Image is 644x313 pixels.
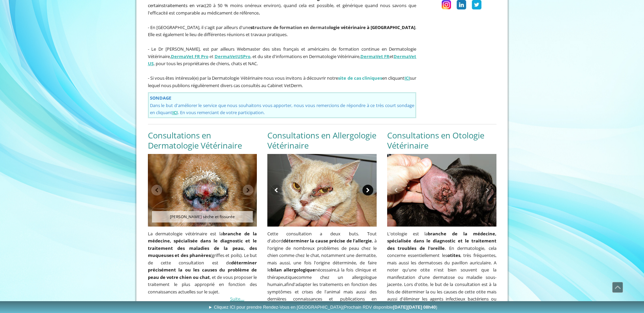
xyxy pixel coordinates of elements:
a: [PERSON_NAME] sèche et fissurée [148,154,257,227]
span: ► Cliquez ICI pour prendre Rendez-Vous en [GEOGRAPHIC_DATA] [208,305,437,310]
span: ructure de formation en dermato [254,24,329,30]
strong: déterminer la cause précise de l'allergie [283,238,372,244]
span: comme chez un allergologue humain, [267,274,377,288]
span: d'adapter les traitements en fonction des symptômes et crises de l'animal mais aussi des dernière... [267,281,377,309]
strong: bilan allergologique [271,267,315,273]
span: Défiler vers le haut [613,282,623,292]
strong: branche de la médecine, spécialisée dans le diagnostic et le traitement des troubles de l'oreille [387,231,496,251]
a: ICI [404,75,410,81]
h2: Consultations en Allergologie Vétérinaire [267,130,377,151]
a: DermaVetUSPro [215,53,250,59]
img: Truffe sèche et fissurée [148,154,257,227]
span: (Prochain RDV disponible ) [342,305,437,310]
strong: SONDAGE [150,95,171,101]
span: Cette consultation a deux buts. Tout d'abord , à l'origine de nombreux problèmes de peau chez le ... [267,231,377,273]
span: ues [374,75,382,81]
span: à la fois clinique et thérapeutique [267,267,377,280]
strong: DermaVet Pro [215,53,250,59]
strong: otites [447,252,460,258]
b: [DATE][DATE] 08h40 [393,305,436,310]
span: - En [GEOGRAPHIC_DATA], il s'agit par ailleurs d'une . Elle est également le lieu de différentes ... [148,24,417,38]
span: - Le Dr [PERSON_NAME], est par ailleurs Webmaster des sites français et américains de formation c... [148,46,417,67]
a: DermaVet FR [360,53,390,59]
span: et [209,53,214,59]
h2: Consultations en Dermatologie Vétérinaire [148,130,257,151]
span: L'otologie est la . En dermatologie, cela concerne essentiellement les , très fréquentes, mais au... [387,231,496,309]
span: - Si vous êtes intéressé(e) par la Dermatologie Vétérinaire nous vous invitons à découvrir notre ... [148,75,417,88]
span: US [237,53,243,59]
strong: st logie vétérinaire à [GEOGRAPHIC_DATA] [250,24,415,30]
span: Dans le but d'améliorer le service que nous souhaitons vous apporter, nous vous remercions de rép... [150,102,415,116]
span: . [172,109,179,115]
span: [PERSON_NAME] sèche et fissurée [152,211,253,223]
strong: déterminer précisément la ou les causes du problème de peau de votre chien ou chat [148,260,257,280]
span: La dermatologie vétérinaire est la (griffes et poils). Le but de cette consultation est de , et d... [148,231,257,295]
span: site de cas cliniq [338,75,382,81]
a: Défiler vers le haut [612,282,623,293]
span: afin [284,281,292,287]
a: Suite.... [230,296,244,302]
span: En vous remerciant de votre participation. [180,109,265,115]
a: DermaVet FR Pro [171,53,208,59]
h2: Consultations en Otologie Vétérinaire [387,130,496,151]
a: traitements en vrac [164,2,205,8]
a: ICI [172,109,178,115]
strong: . [259,10,260,16]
